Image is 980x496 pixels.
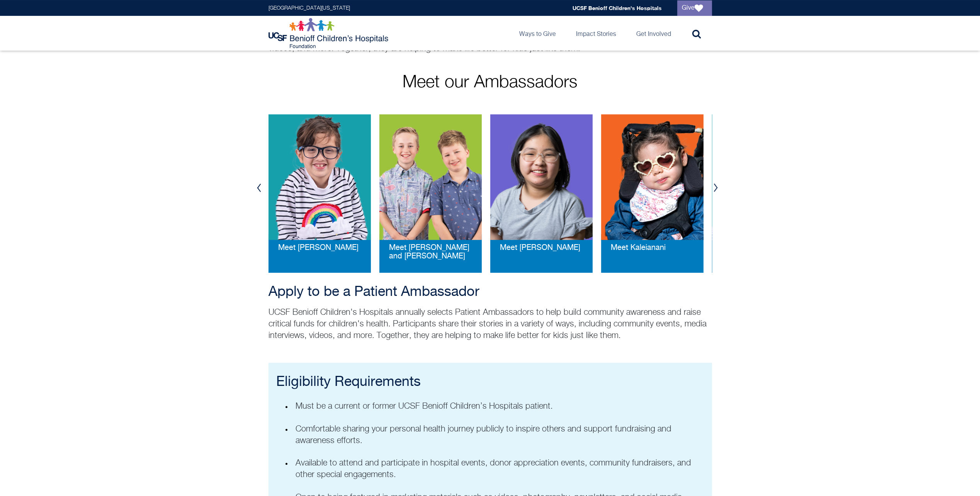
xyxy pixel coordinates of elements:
[490,114,593,240] img: ashley-web_0.png
[611,244,666,252] a: Meet Kaleianani
[296,423,700,447] p: Comfortable sharing your personal health journey publicly to inspire others and support fundraisi...
[389,244,469,260] span: Meet [PERSON_NAME] and [PERSON_NAME]
[253,176,265,199] button: Previous
[379,114,482,240] img: teddy-web.png
[268,5,350,11] a: [GEOGRAPHIC_DATA][US_STATE]
[278,244,358,252] a: Meet [PERSON_NAME]
[268,18,390,49] img: Logo for UCSF Benioff Children's Hospitals Foundation
[296,457,700,481] p: Available to attend and participate in hospital events, donor appreciation events, community fund...
[296,401,700,412] p: Must be a current or former UCSF Benioff Children’s Hospitals patient.
[276,370,704,390] h2: Eligibility Requirements
[677,0,712,16] a: Give
[630,16,677,51] a: Get Involved
[268,284,712,300] h2: Apply to be a Patient Ambassador
[513,16,562,51] a: Ways to Give
[500,244,580,252] a: Meet [PERSON_NAME]
[570,16,622,51] a: Impact Stories
[710,176,722,199] button: Next
[389,244,472,261] a: Meet [PERSON_NAME] and [PERSON_NAME]
[268,74,712,91] p: Meet our Ambassadors
[268,114,371,240] img: penny-web.png
[572,5,662,11] a: UCSF Benioff Children's Hospitals
[601,114,703,240] img: kaleiani-web.png
[268,307,712,341] p: UCSF Benioff Children's Hospitals annually selects Patient Ambassadors to help build community aw...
